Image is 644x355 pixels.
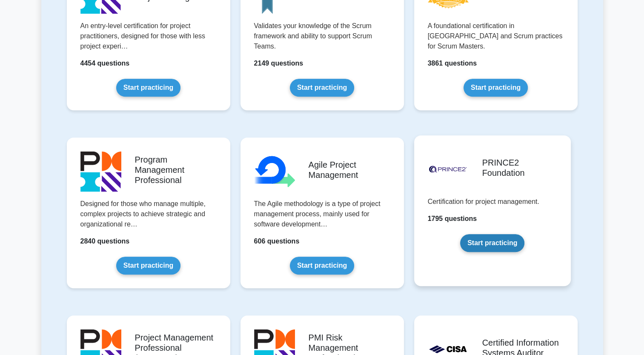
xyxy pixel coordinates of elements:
a: Start practicing [290,79,354,97]
a: Start practicing [460,234,524,252]
a: Start practicing [116,79,180,97]
a: Start practicing [290,257,354,275]
a: Start practicing [116,257,180,275]
a: Start practicing [464,79,528,97]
